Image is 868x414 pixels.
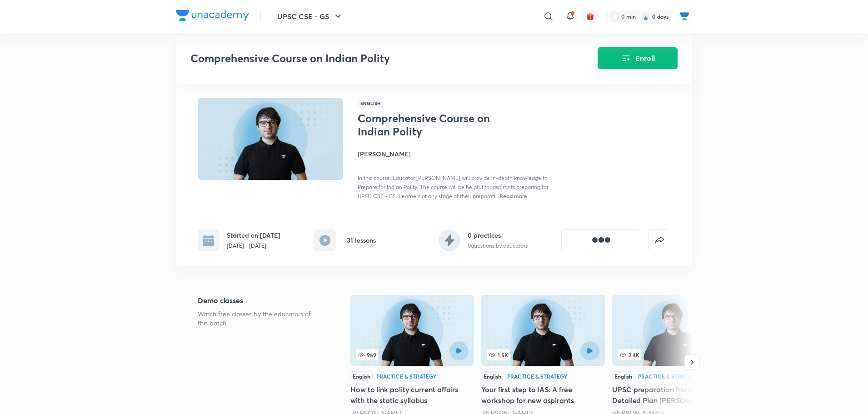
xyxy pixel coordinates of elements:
[618,349,641,360] span: 2.4K
[198,295,321,306] h5: Demo classes
[347,235,376,245] h6: 31 lessons
[586,12,594,20] img: avatar
[350,371,373,381] div: English
[612,384,736,406] h5: UPSC preparation from Zero! Detailed Plan [PERSON_NAME]
[376,374,437,379] div: Practice & Strategy
[227,230,280,240] h6: Started on [DATE]
[583,9,598,24] button: avatar
[358,175,549,200] span: In this course, Educator [PERSON_NAME] will provide in-depth knowledge to Prepare for Indian Poli...
[198,309,321,328] p: Watch free classes by the educators of this batch
[487,349,510,360] span: 1.5K
[356,349,378,360] span: 969
[677,9,692,24] img: Jiban Jyoti Dash
[358,98,383,108] span: English
[649,229,670,251] button: false
[612,371,634,381] div: English
[481,371,504,381] div: English
[196,97,344,181] img: Thumbnail
[176,10,249,23] a: Company Logo
[358,112,506,138] h1: Comprehensive Course on Indian Polity
[499,192,527,200] span: Read more
[641,12,650,21] img: streak
[468,242,528,250] p: 0 questions by educators
[350,384,474,406] h5: How to link polity current affairs with the static syllabus
[481,384,605,406] h5: Your first step to IAS: A free workshop for new aspirants
[272,7,349,25] button: UPSC CSE - GS
[190,52,546,65] h3: Comprehensive Course on Indian Polity
[468,230,528,240] h6: 0 practices
[507,374,568,379] div: Practice & Strategy
[176,10,249,21] img: Company Logo
[227,242,280,250] p: [DATE] - [DATE]
[358,149,561,159] h4: [PERSON_NAME]
[598,47,678,69] button: Enroll
[561,229,641,251] button: [object Object]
